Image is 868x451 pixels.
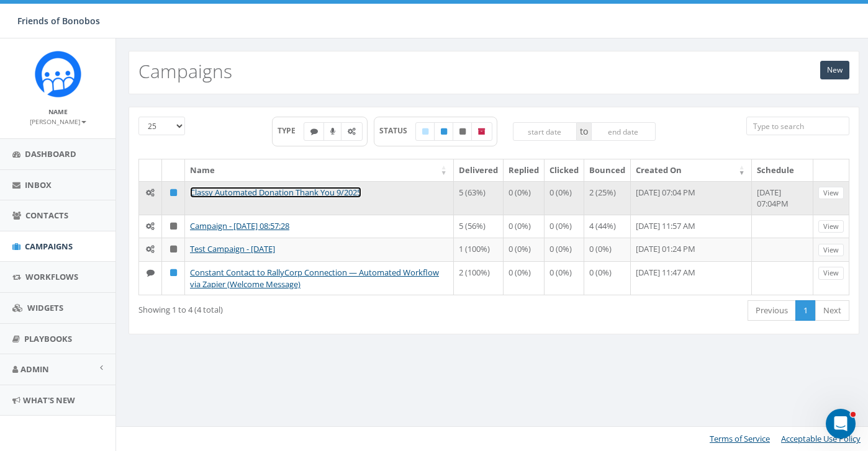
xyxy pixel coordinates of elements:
[190,220,289,231] a: Campaign - [DATE] 08:57:28
[278,125,304,136] span: TYPE
[138,61,232,81] h2: Campaigns
[330,128,335,135] i: Ringless Voice Mail
[631,238,752,261] td: [DATE] 01:24 PM
[545,159,584,181] th: Clicked
[48,107,68,116] small: Name
[631,261,752,295] td: [DATE] 11:47 AM
[146,245,155,253] i: Automated Message
[341,122,363,141] label: Automated Message
[818,267,844,280] a: View
[348,128,356,135] i: Automated Message
[25,179,52,190] span: Inbox
[422,128,428,135] i: Draft
[752,159,813,181] th: Schedule
[30,117,86,126] small: [PERSON_NAME]
[434,122,454,141] label: Published
[25,148,76,159] span: Dashboard
[815,300,849,321] a: Next
[504,238,545,261] td: 0 (0%)
[710,433,770,444] a: Terms of Service
[818,220,844,233] a: View
[584,159,631,181] th: Bounced
[323,122,342,141] label: Ringless Voice Mail
[748,300,796,321] a: Previous
[752,181,813,215] td: [DATE] 07:04PM
[23,395,75,406] span: What's New
[310,128,318,135] i: Text SMS
[25,241,73,252] span: Campaigns
[584,261,631,295] td: 0 (0%)
[170,189,177,197] i: Published
[781,433,861,444] a: Acceptable Use Policy
[20,364,49,375] span: Admin
[826,409,856,439] iframe: Intercom live chat
[190,267,439,290] a: Constant Contact to RallyCorp Connection — Automated Workflow via Zapier (Welcome Message)
[441,128,447,135] i: Published
[138,299,424,316] div: Showing 1 to 4 (4 total)
[591,122,656,141] input: end date
[504,215,545,238] td: 0 (0%)
[453,122,472,141] label: Unpublished
[545,181,584,215] td: 0 (0%)
[24,333,72,344] span: Playbooks
[818,187,844,200] a: View
[454,215,504,238] td: 5 (56%)
[454,181,504,215] td: 5 (63%)
[584,238,631,261] td: 0 (0%)
[30,115,86,127] a: [PERSON_NAME]
[820,61,849,79] a: New
[746,117,849,135] input: Type to search
[454,238,504,261] td: 1 (100%)
[170,269,177,277] i: Published
[818,244,844,257] a: View
[170,245,177,253] i: Unpublished
[17,15,100,27] span: Friends of Bonobos
[170,222,177,230] i: Unpublished
[577,122,591,141] span: to
[25,210,68,221] span: Contacts
[147,269,155,277] i: Text SMS
[146,222,155,230] i: Automated Message
[631,181,752,215] td: [DATE] 07:04 PM
[504,181,545,215] td: 0 (0%)
[146,189,155,197] i: Automated Message
[379,125,416,136] span: STATUS
[459,128,466,135] i: Unpublished
[504,159,545,181] th: Replied
[190,243,275,254] a: Test Campaign - [DATE]
[25,271,78,282] span: Workflows
[545,215,584,238] td: 0 (0%)
[795,300,816,321] a: 1
[185,159,454,181] th: Name: activate to sort column ascending
[631,215,752,238] td: [DATE] 11:57 AM
[545,261,584,295] td: 0 (0%)
[471,122,492,141] label: Archived
[513,122,577,141] input: start date
[454,159,504,181] th: Delivered
[631,159,752,181] th: Created On: activate to sort column ascending
[504,261,545,295] td: 0 (0%)
[454,261,504,295] td: 2 (100%)
[304,122,325,141] label: Text SMS
[190,187,361,198] a: Classy Automated Donation Thank You 9/2025
[35,51,81,97] img: Rally_Corp_Icon.png
[584,181,631,215] td: 2 (25%)
[415,122,435,141] label: Draft
[27,302,63,313] span: Widgets
[584,215,631,238] td: 4 (44%)
[545,238,584,261] td: 0 (0%)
